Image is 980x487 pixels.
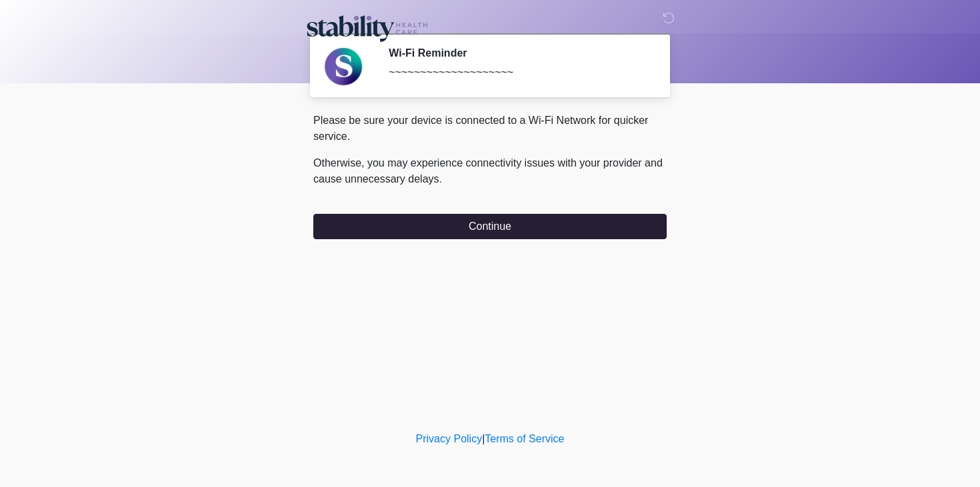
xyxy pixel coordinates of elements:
[300,10,433,44] img: Stability Healthcare Logo
[416,433,483,444] a: Privacy Policy
[313,113,667,145] p: Please be sure your device is connected to a Wi-Fi Network for quicker service.
[313,214,667,239] button: Continue
[323,47,363,87] img: Agent Avatar
[313,155,667,187] p: Otherwise, you may experience connectivity issues with your provider and cause unnecessary delays
[389,65,647,81] div: ~~~~~~~~~~~~~~~~~~~~
[485,433,564,444] a: Terms of Service
[482,433,485,444] a: |
[439,173,442,185] span: .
